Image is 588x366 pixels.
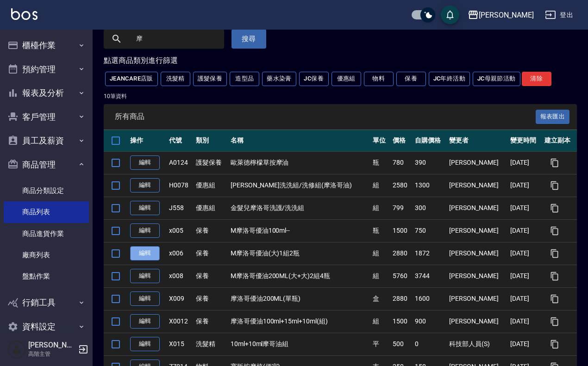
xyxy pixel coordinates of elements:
[167,130,194,152] th: 代號
[130,201,160,215] a: 編輯
[4,33,89,57] button: 櫃檯作業
[447,151,508,174] td: [PERSON_NAME]
[508,333,543,355] td: [DATE]
[105,72,158,86] button: JeanCare店販
[370,174,390,197] td: 組
[167,333,194,355] td: X015
[194,310,228,333] td: 保養
[370,130,390,152] th: 單位
[228,265,371,287] td: M摩洛哥優油200ML(大+大)2組4瓶
[194,242,228,265] td: 保養
[167,151,194,174] td: A0124
[390,265,412,287] td: 5760
[130,155,160,170] a: 編輯
[447,310,508,333] td: [PERSON_NAME]
[390,287,412,310] td: 2880
[228,151,371,174] td: 歐萊德檸檬草按摩油
[4,201,89,223] a: 商品列表
[447,130,508,152] th: 變更者
[508,265,543,287] td: [DATE]
[396,72,426,86] button: 保養
[522,72,551,86] button: 清除
[4,223,89,244] a: 商品進貨作業
[167,265,194,287] td: x008
[413,174,447,197] td: 1300
[130,269,160,283] a: 編輯
[390,130,412,152] th: 價格
[167,219,194,242] td: x005
[390,174,412,197] td: 2580
[128,130,167,152] th: 操作
[11,8,38,20] img: Logo
[413,219,447,242] td: 750
[370,151,390,174] td: 瓶
[228,242,371,265] td: M摩洛哥優油(大)1組2瓶
[508,287,543,310] td: [DATE]
[508,130,543,152] th: 變更時間
[370,287,390,310] td: 盒
[228,333,371,355] td: 10ml+10ml摩哥油組
[28,341,75,350] h5: [PERSON_NAME]
[413,287,447,310] td: 1600
[130,246,160,261] a: 編輯
[541,6,577,24] button: 登出
[4,105,89,129] button: 客戶管理
[4,315,89,339] button: 資料設定
[130,314,160,329] a: 編輯
[473,72,520,86] button: JC母親節活動
[4,180,89,201] a: 商品分類設定
[390,242,412,265] td: 2880
[228,219,371,242] td: M摩洛哥優油100ml--
[413,310,447,333] td: 900
[536,110,570,124] button: 報表匯出
[167,174,194,197] td: H0078
[447,174,508,197] td: [PERSON_NAME]
[130,223,160,238] a: 編輯
[447,287,508,310] td: [PERSON_NAME]
[7,340,26,359] img: Person
[228,287,371,310] td: 摩洛哥優油200ML(單瓶)
[228,174,371,197] td: [PERSON_NAME]洗洗組/洗修組(摩洛哥油)
[447,197,508,219] td: [PERSON_NAME]
[508,310,543,333] td: [DATE]
[370,197,390,219] td: 組
[390,333,412,355] td: 500
[413,242,447,265] td: 1872
[447,333,508,355] td: 科技部人員(S)
[194,265,228,287] td: 保養
[441,6,459,24] button: save
[542,130,577,152] th: 建立副本
[167,287,194,310] td: X009
[413,333,447,355] td: 0
[228,310,371,333] td: 摩洛哥優油100ml+15ml+10ml(組)
[413,130,447,152] th: 自購價格
[194,197,228,219] td: 優惠組
[508,197,543,219] td: [DATE]
[4,266,89,287] a: 盤點作業
[194,219,228,242] td: 保養
[413,151,447,174] td: 390
[429,72,470,86] button: JC年終活動
[464,6,538,25] button: [PERSON_NAME]
[299,72,329,86] button: JC保養
[130,292,160,306] a: 編輯
[28,350,75,358] p: 高階主管
[194,333,228,355] td: 洗髮精
[167,310,194,333] td: X0012
[130,178,160,192] a: 編輯
[370,242,390,265] td: 組
[370,265,390,287] td: 組
[231,29,266,49] button: 搜尋
[167,242,194,265] td: x006
[194,151,228,174] td: 護髮保養
[104,92,577,100] p: 10 筆資料
[4,129,89,153] button: 員工及薪資
[194,130,228,152] th: 類別
[4,291,89,315] button: 行銷工具
[508,242,543,265] td: [DATE]
[413,265,447,287] td: 3744
[508,219,543,242] td: [DATE]
[194,174,228,197] td: 優惠組
[390,219,412,242] td: 1500
[508,151,543,174] td: [DATE]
